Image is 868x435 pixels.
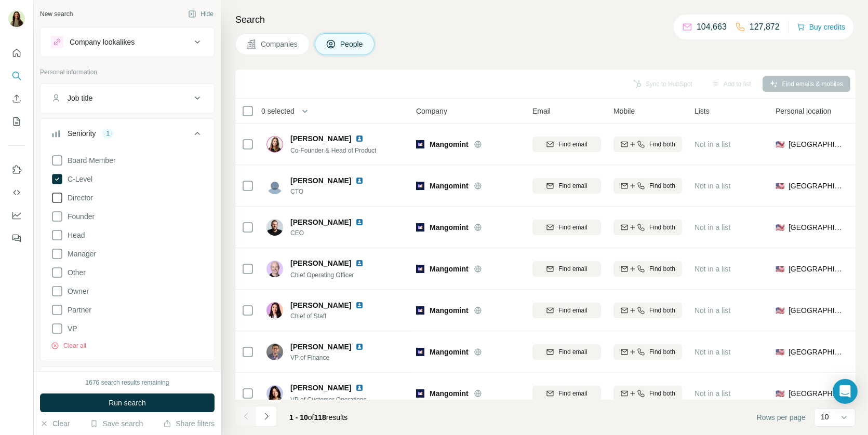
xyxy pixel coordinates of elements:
img: Logo of Mangomint [416,389,424,398]
span: Co-Founder & Head of Product [290,147,376,154]
span: [PERSON_NAME] [290,342,351,352]
span: Find both [649,264,675,274]
span: Find email [558,264,587,274]
img: Logo of Mangomint [416,140,424,148]
img: Avatar [266,136,283,153]
span: [PERSON_NAME] [290,217,351,227]
div: 1 [102,129,114,138]
button: Navigate to next page [256,406,277,427]
p: 104,663 [697,21,727,33]
img: LinkedIn logo [355,134,364,143]
span: Founder [63,211,95,222]
button: Find both [613,344,682,360]
span: [PERSON_NAME] [290,133,351,144]
span: [PERSON_NAME] [290,175,351,186]
img: Avatar [266,178,283,194]
span: Mangomint [430,388,469,399]
span: 0 selected [261,106,295,116]
span: Chief of Staff [290,311,376,321]
button: Quick start [8,44,25,62]
span: Owner [63,286,89,296]
button: Buy credits [797,20,845,34]
span: Mangomint [430,264,469,274]
span: Personal location [776,106,831,116]
span: Head [63,230,85,240]
button: Find email [532,137,601,152]
span: Find email [558,181,587,191]
p: Personal information [40,67,215,77]
span: 118 [314,413,326,422]
img: Avatar [266,344,283,360]
span: 🇺🇸 [776,222,784,233]
img: Logo of Mangomint [416,182,424,190]
button: Find email [532,303,601,318]
button: Feedback [8,229,25,248]
span: Not in a list [695,389,730,398]
button: Find both [613,303,682,318]
span: Rows per page [757,412,806,423]
span: Board Member [63,155,116,166]
span: CEO [290,228,376,238]
span: Find both [649,181,675,191]
span: [GEOGRAPHIC_DATA] [789,222,844,233]
p: 10 [821,412,829,422]
span: [PERSON_NAME] [290,258,351,268]
p: 127,872 [750,21,780,33]
button: Find both [613,261,682,277]
img: Avatar [266,302,283,319]
button: Find both [613,137,682,152]
button: Run search [40,393,215,412]
span: Manager [63,249,96,259]
span: [GEOGRAPHIC_DATA] [789,305,844,316]
button: Enrich CSV [8,89,25,108]
span: Not in a list [695,348,730,356]
img: LinkedIn logo [355,259,364,267]
span: 🇺🇸 [776,305,784,316]
button: Clear [40,418,70,429]
span: [GEOGRAPHIC_DATA] [789,139,844,149]
span: 🇺🇸 [776,347,784,357]
span: [GEOGRAPHIC_DATA] [789,388,844,399]
button: Share filters [163,418,215,429]
button: Hide [181,6,221,22]
button: Dashboard [8,206,25,225]
span: Find email [558,389,587,398]
img: Avatar [266,219,283,236]
span: 🇺🇸 [776,139,784,149]
span: Find both [649,223,675,232]
span: Mangomint [430,305,469,316]
button: Find both [613,386,682,401]
span: Not in a list [695,306,730,315]
button: Seniority1 [41,121,214,150]
button: Save search [90,418,143,429]
img: Logo of Mangomint [416,265,424,273]
span: Email [532,106,551,116]
span: People [340,39,364,49]
span: Run search [109,398,146,408]
span: Chief Operating Officer [290,271,354,279]
span: VP of Finance [290,353,376,362]
span: 🇺🇸 [776,264,784,274]
span: results [289,413,348,422]
img: LinkedIn logo [355,176,364,185]
span: Lists [695,106,710,116]
button: My lists [8,112,25,131]
img: Avatar [266,261,283,277]
div: Open Intercom Messenger [833,379,858,404]
button: Use Surfe API [8,183,25,202]
span: Not in a list [695,140,730,148]
img: LinkedIn logo [355,218,364,226]
span: [GEOGRAPHIC_DATA] [789,181,844,191]
button: Find email [532,386,601,401]
div: Seniority [68,128,96,139]
button: Job title [41,86,214,111]
span: Find email [558,347,587,357]
img: LinkedIn logo [355,343,364,351]
span: 🇺🇸 [776,181,784,191]
span: [PERSON_NAME] [290,383,351,393]
span: Mobile [613,106,635,116]
div: New search [40,9,73,19]
span: Find email [558,140,587,149]
div: Company lookalikes [70,37,135,47]
span: Not in a list [695,182,730,190]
